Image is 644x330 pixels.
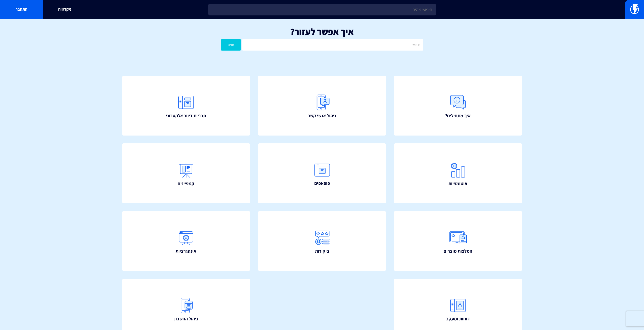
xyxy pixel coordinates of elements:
span: ניהול אנשי קשר [308,113,336,119]
span: דוחות ומעקב [446,316,470,322]
span: ביקורות [315,248,329,254]
button: חפש [221,39,241,51]
a: תבניות דיוור אלקטרוני [122,76,250,136]
span: קמפיינים [178,180,194,187]
a: קמפיינים [122,143,250,203]
a: ביקורות [258,211,386,271]
a: איך מתחילים? [394,76,522,136]
span: המלצות מוצרים [444,248,472,254]
a: פופאפים [258,143,386,203]
span: אינטגרציות [176,248,196,254]
a: אינטגרציות [122,211,250,271]
a: ניהול אנשי קשר [258,76,386,136]
h1: איך אפשר לעזור? [8,27,636,37]
span: אוטומציות [448,180,467,187]
input: חיפוש [242,39,423,51]
span: תבניות דיוור אלקטרוני [166,113,206,119]
a: אוטומציות [394,143,522,203]
input: חיפוש מהיר... [208,4,436,15]
a: המלצות מוצרים [394,211,522,271]
span: פופאפים [314,180,330,187]
span: ניהול החשבון [174,316,198,322]
span: איך מתחילים? [445,113,471,119]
